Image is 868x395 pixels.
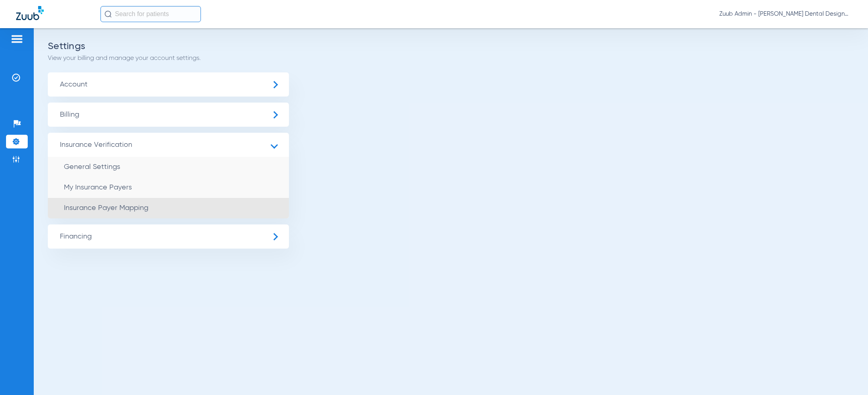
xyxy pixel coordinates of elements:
span: Insurance Payer Mapping [64,204,148,212]
span: Financing [48,224,289,249]
img: hamburger-icon [10,34,23,44]
span: Zuub Admin - [PERSON_NAME] Dental Design [719,10,852,18]
img: Zuub Logo [16,6,44,20]
span: General Settings [64,163,120,171]
p: View your billing and manage your account settings. [48,54,854,62]
input: Search for patients [100,6,201,22]
img: Search Icon [104,10,112,18]
span: My Insurance Payers [64,184,132,191]
span: Billing [48,103,289,127]
span: Insurance Verification [48,133,289,157]
h2: Settings [48,42,854,50]
span: Account [48,72,289,97]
